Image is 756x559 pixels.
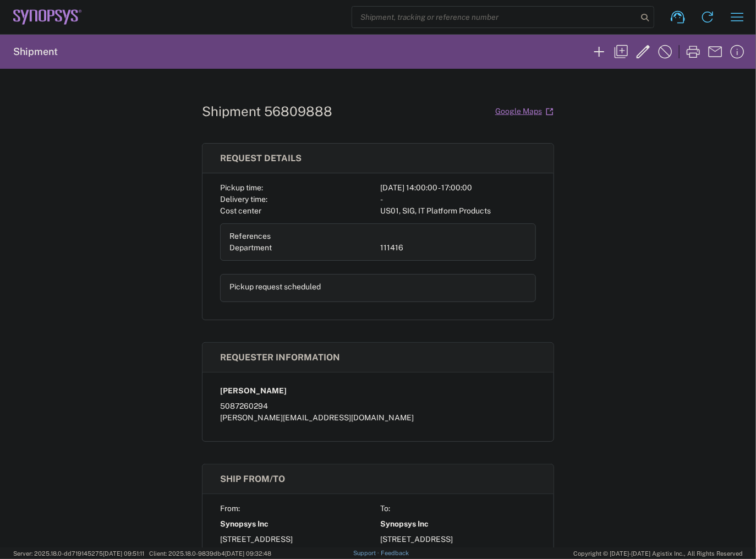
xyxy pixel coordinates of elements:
[202,103,332,119] h1: Shipment 56809888
[229,242,376,254] div: Department
[380,518,429,530] span: Synopsys Inc
[220,385,287,397] span: [PERSON_NAME]
[220,504,240,513] span: From:
[220,195,267,204] span: Delivery time:
[229,232,271,240] span: References
[380,205,536,217] div: US01, SIG, IT Platform Products
[495,102,554,121] a: Google Maps
[353,550,381,556] a: Support
[13,45,58,58] h2: Shipment
[380,534,536,545] div: [STREET_ADDRESS]
[573,549,743,558] span: Copyright © [DATE]-[DATE] Agistix Inc., All Rights Reserved
[220,518,269,530] span: Synopsys Inc
[225,550,271,557] span: [DATE] 09:32:48
[13,550,144,557] span: Server: 2025.18.0-dd719145275
[220,153,302,163] span: Request details
[380,242,527,254] div: 111416
[380,504,390,513] span: To:
[220,534,376,545] div: [STREET_ADDRESS]
[352,7,637,28] input: Shipment, tracking or reference number
[220,545,376,557] div: Suite 302B
[229,282,321,291] span: Pickup request scheduled
[220,206,261,215] span: Cost center
[220,352,340,363] span: Requester information
[220,412,536,424] div: [PERSON_NAME][EMAIL_ADDRESS][DOMAIN_NAME]
[220,183,263,192] span: Pickup time:
[220,401,536,412] div: 5087260294
[380,182,536,194] div: [DATE] 14:00:00 - 17:00:00
[149,550,271,557] span: Client: 2025.18.0-9839db4
[220,474,285,484] span: Ship from/to
[381,550,409,556] a: Feedback
[103,550,144,557] span: [DATE] 09:51:11
[380,194,536,205] div: -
